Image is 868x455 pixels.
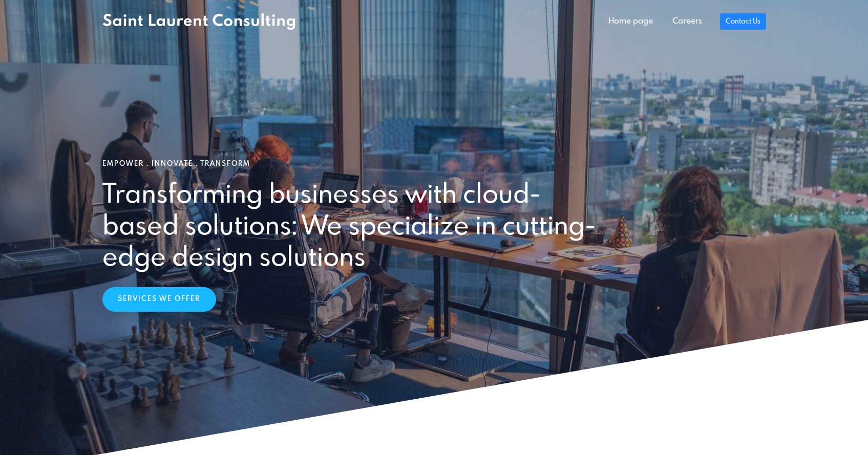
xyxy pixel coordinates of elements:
h1: Empower . Innovate . Transform [102,160,766,168]
a: Services We Offer [102,287,216,312]
a: Contact Us [720,13,766,30]
h2: Transforming businesses with cloud-based solutions: We specialize in cutting-edge design solutions [102,180,600,274]
a: Home page [599,11,663,32]
a: Careers [663,11,712,32]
